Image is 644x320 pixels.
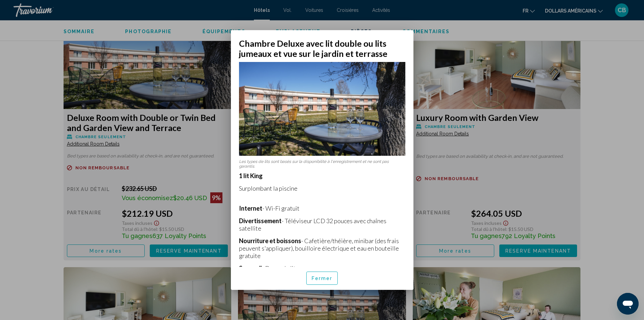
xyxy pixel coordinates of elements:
font: - Cafetière/théière, minibar (des frais peuvent s'appliquer), bouilloire électrique et eau en bou... [239,237,399,259]
font: Chambre Deluxe avec lit double ou lits jumeaux et vue sur le jardin et terrasse [239,38,387,59]
font: Nourriture et boissons [239,237,301,244]
font: Surplombant la piscine [239,185,297,192]
font: 1 lit King [239,172,263,179]
font: Internet [239,205,262,212]
iframe: Bouton de lancement de la fenêtre de messagerie [617,293,639,315]
font: - Wi-Fi gratuit [262,205,300,212]
font: Divertissement [239,217,282,225]
font: Sommeil [239,264,262,272]
font: - Téléviseur LCD 32 pouces avec chaînes satellite [239,217,386,232]
font: - Draps de lit [262,264,296,272]
button: Fermer [306,272,338,284]
font: Les types de lits sont basés sur la disponibilité à l'enregistrement et ne sont pas garantis. [239,159,389,169]
font: Fermer [312,276,333,281]
img: 1c5413ba-a474-4c3d-ade1-b5d14f82a466.jpeg [239,62,405,156]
